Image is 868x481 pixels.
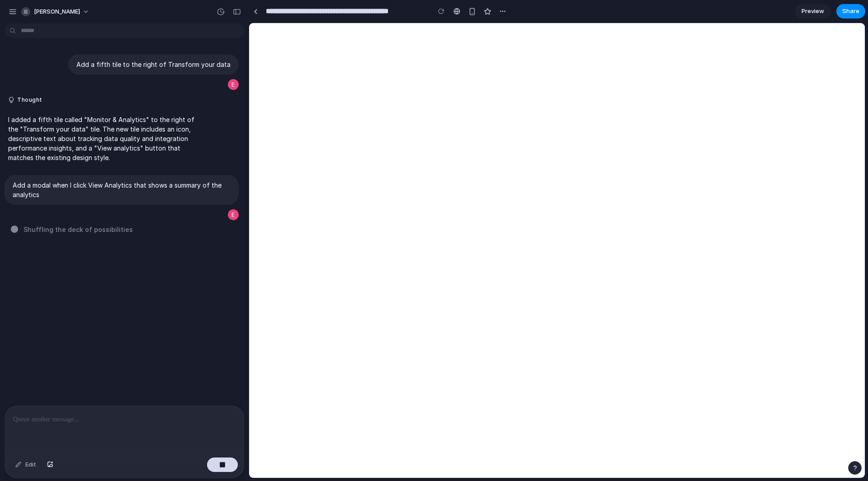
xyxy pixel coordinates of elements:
[76,60,231,69] p: Add a fifth tile to the right of Transform your data
[802,7,824,16] span: Preview
[13,180,231,199] p: Add a modal when I click View Analytics that shows a summary of the analytics
[842,7,859,16] span: Share
[795,4,831,19] a: Preview
[8,115,195,162] p: I added a fifth tile called "Monitor & Analytics" to the right of the "Transform your data" tile....
[836,4,865,19] button: Share
[18,5,94,19] button: [PERSON_NAME]
[34,7,80,16] span: [PERSON_NAME]
[24,225,133,234] span: Shuffling the deck of possibilities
